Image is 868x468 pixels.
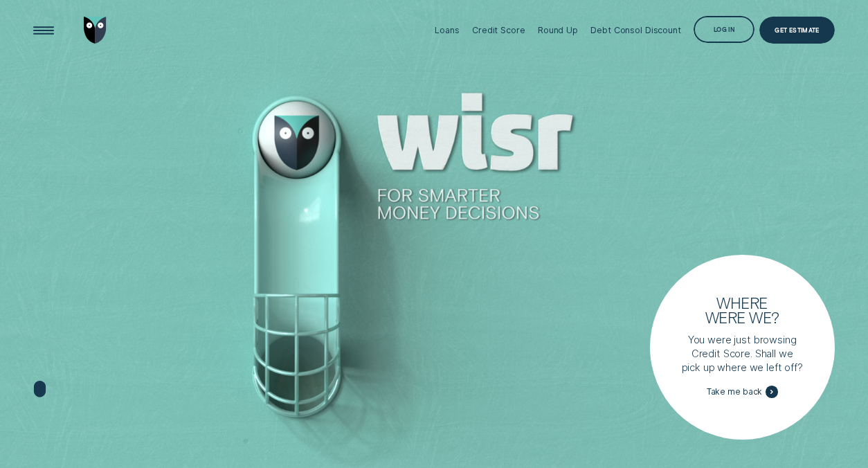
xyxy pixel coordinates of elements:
[590,25,681,35] div: Debt Consol Discount
[759,17,834,44] a: Get Estimate
[538,25,578,35] div: Round Up
[698,296,787,326] h3: Where were we?
[681,334,803,375] p: You were just browsing Credit Score. Shall we pick up where we left off?
[30,17,57,44] button: Open Menu
[650,255,835,440] a: Where were we?You were just browsing Credit Score. Shall we pick up where we left off?Take me back
[472,25,525,35] div: Credit Score
[435,25,459,35] div: Loans
[707,387,763,397] span: Take me back
[694,16,754,44] button: Log in
[84,17,107,44] img: Wisr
